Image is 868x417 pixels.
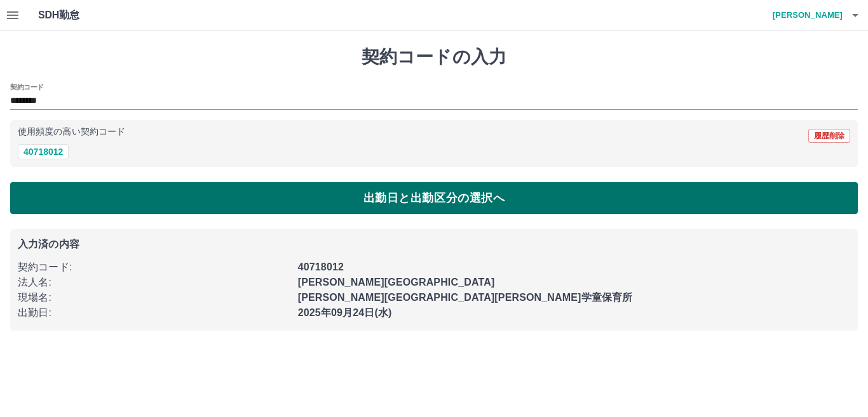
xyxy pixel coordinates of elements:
[298,277,495,288] b: [PERSON_NAME][GEOGRAPHIC_DATA]
[18,260,290,275] p: 契約コード :
[298,307,392,318] b: 2025年09月24日(水)
[10,82,44,92] h2: 契約コード
[10,46,858,68] h1: 契約コードの入力
[18,144,69,159] button: 40718012
[18,275,290,290] p: 法人名 :
[18,290,290,305] p: 現場名 :
[298,292,633,303] b: [PERSON_NAME][GEOGRAPHIC_DATA][PERSON_NAME]学童保育所
[298,261,344,272] b: 40718012
[18,305,290,321] p: 出勤日 :
[18,239,850,249] p: 入力済の内容
[18,128,125,136] p: 使用頻度の高い契約コード
[808,129,850,143] button: 履歴削除
[10,182,858,214] button: 出勤日と出勤区分の選択へ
